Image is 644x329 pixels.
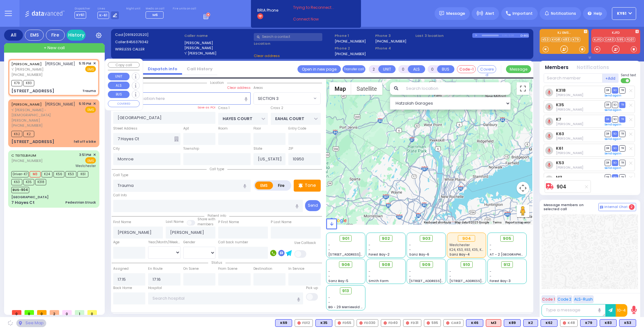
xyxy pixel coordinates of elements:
button: ALS [408,65,425,73]
span: Call type [207,167,227,171]
div: FD55 [335,319,354,327]
label: KJFD [591,31,640,36]
label: In Service [288,266,304,271]
a: 904 [557,184,566,189]
span: 0 [25,310,34,315]
span: - [490,243,491,247]
a: Send again [605,108,621,112]
span: 8456379342 [126,39,148,44]
span: - [369,274,370,279]
span: [0919202520] [124,32,148,37]
label: Call back number [218,240,248,245]
label: Location [254,41,333,46]
label: EMS [255,182,273,189]
span: Berish Feldman [556,107,583,112]
a: K61 [556,146,563,151]
div: BLS [275,319,292,327]
input: Search member [544,73,602,83]
span: - [328,247,330,252]
label: Room [218,126,228,131]
span: ✕ [93,152,96,158]
label: Cad: [115,32,182,38]
a: CAR3 [603,37,615,42]
span: M6 [153,12,158,17]
button: Drag Pegman onto the map to open Street View [517,205,529,217]
span: KY61 [617,11,626,16]
div: 904 [458,235,475,242]
span: K24, K53, K63, K35, K318, K56, K61, K7, M3 [449,247,512,252]
span: TR [619,145,625,151]
span: Patient info [204,213,229,218]
label: Last Name [166,219,184,224]
label: WIRELESS CALLER [115,47,182,52]
span: 0 [37,310,47,315]
a: Send again [605,152,621,155]
span: - [328,274,330,279]
span: DR [605,102,611,108]
span: 5:10 PM [79,101,91,106]
span: SECTION 3 [254,93,312,104]
div: BLS [466,319,483,327]
span: SECTION 3 [258,95,279,102]
label: Age [113,240,119,245]
img: Google [328,216,348,225]
span: EMS [85,107,96,113]
label: Lines [97,7,119,11]
span: - [369,243,370,247]
div: BLS [523,319,538,327]
label: Hospital [148,286,162,291]
a: [PERSON_NAME] [11,102,42,107]
span: - [449,274,451,279]
a: 595 [616,37,625,42]
span: 5:15 PM [79,61,91,66]
span: Westchester [75,164,96,168]
span: members [197,222,214,227]
a: K53 [541,37,550,42]
label: Fire units on call [173,7,196,11]
a: Connect Now [293,16,343,22]
button: Transfer call [342,65,365,73]
span: [PHONE_NUMBER] [11,158,42,163]
span: [PHONE_NUMBER] [11,123,42,128]
span: 1 [75,310,84,315]
span: Driver-K7 [11,171,29,177]
span: Joel Deutsch [556,93,583,97]
div: 7 Hayes Ct [11,199,35,206]
button: Send [305,200,321,211]
button: UNIT [108,73,130,80]
span: SO [612,131,618,137]
span: TR [619,174,625,180]
span: DR [605,116,611,122]
small: Share with [197,217,215,222]
label: Caller name [184,33,252,38]
a: C TEITELBAUM [11,153,36,158]
label: Medic on call [146,7,165,11]
span: M3 [30,171,41,177]
span: DR [605,145,611,151]
span: Forest Bay-3 [490,279,511,283]
span: Send text [621,73,636,78]
span: DR [605,131,611,137]
span: Smith Farm [369,279,389,283]
button: Code 1 [541,295,556,303]
button: Map camera controls [517,182,529,194]
label: Township [183,146,199,151]
div: EMS [25,30,44,41]
button: ALS [108,82,130,89]
div: BLS [600,319,617,327]
label: [PHONE_NUMBER] [335,51,366,56]
div: BLS [541,319,558,327]
span: 905 [503,235,511,242]
span: - [490,274,491,279]
span: - [328,269,330,274]
label: Last 3 location [415,33,472,38]
button: Members [545,64,569,71]
label: [PERSON_NAME] [184,40,252,46]
span: K62 [11,131,22,137]
span: [PERSON_NAME] [45,61,75,66]
img: red-radio-icon.svg [384,321,387,325]
img: red-radio-icon.svg [359,321,363,325]
span: K24 [42,171,53,177]
a: K79 [571,37,580,42]
span: Westchester [449,243,470,247]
